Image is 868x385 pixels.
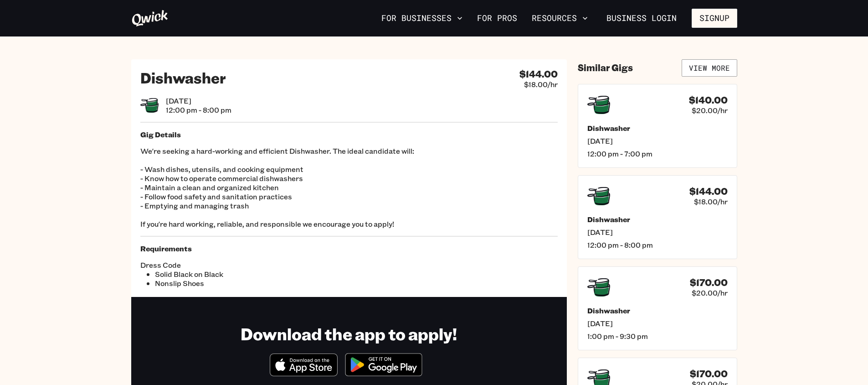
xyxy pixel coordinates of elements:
span: $20.00/hr [692,106,728,115]
h4: $144.00 [519,68,558,80]
h4: $144.00 [689,186,728,197]
button: For Businesses [378,10,466,26]
button: Resources [528,10,591,26]
span: [DATE] [587,319,728,328]
span: [DATE] [587,228,728,237]
h4: $140.00 [689,94,728,106]
span: 12:00 pm - 7:00 pm [587,149,728,158]
h1: Download the app to apply! [241,323,457,344]
li: Nonslip Shoes [155,279,349,288]
a: Business Login [599,9,684,28]
a: Download on the App Store [270,369,338,378]
a: $140.00$20.00/hrDishwasher[DATE]12:00 pm - 7:00 pm [578,84,737,168]
h4: $170.00 [690,368,728,380]
h4: $170.00 [690,277,728,288]
h5: Gig Details [140,130,558,139]
span: [DATE] [587,136,728,146]
span: [DATE] [166,96,231,105]
span: 12:00 pm - 8:00 pm [587,240,728,250]
a: For Pros [473,10,521,26]
span: 12:00 pm - 8:00 pm [166,105,231,114]
h5: Dishwasher [587,124,728,133]
h5: Requirements [140,244,558,253]
a: View More [682,59,737,77]
p: We're seeking a hard-working and efficient Dishwasher. The ideal candidate will: - Wash dishes, u... [140,146,558,229]
li: Solid Black on Black [155,270,349,279]
h5: Dishwasher [587,306,728,315]
img: Get it on Google Play [339,348,428,382]
a: $144.00$18.00/hrDishwasher[DATE]12:00 pm - 8:00 pm [578,175,737,259]
span: Dress Code [140,260,349,270]
h2: Dishwasher [140,68,226,87]
h5: Dishwasher [587,215,728,224]
span: $18.00/hr [524,80,558,89]
span: $20.00/hr [692,288,728,297]
a: $170.00$20.00/hrDishwasher[DATE]1:00 pm - 9:30 pm [578,266,737,350]
h4: Similar Gigs [578,62,633,73]
button: Signup [692,9,737,28]
span: 1:00 pm - 9:30 pm [587,332,728,341]
span: $18.00/hr [694,197,728,206]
